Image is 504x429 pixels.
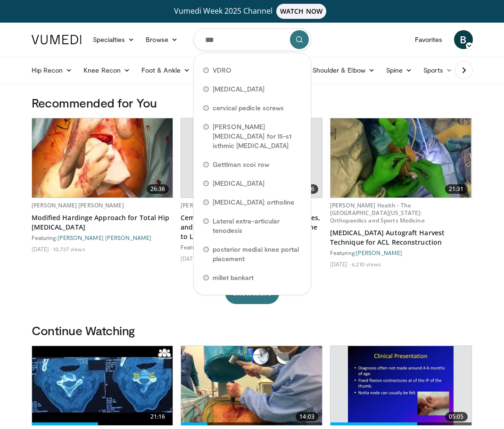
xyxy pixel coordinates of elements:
[213,179,265,188] span: [MEDICAL_DATA]
[181,213,322,241] a: Cementing Hips 101: Rationale, Outcomes, and Cementing Techniques including Line to Line French P...
[213,245,301,264] span: posterior medial knee portal placement
[380,61,418,80] a: Spine
[213,216,301,235] span: Lateral extra-articular tenodesis
[276,4,326,19] span: WATCH NOW
[181,243,322,251] div: Featuring:
[330,260,350,268] li: [DATE]
[330,118,471,198] img: 4fa9f870-cdb3-4969-9e53-29e10e3a135f.620x360_q85_upscale.jpg
[32,118,173,198] a: 26:36
[136,61,196,80] a: Foot & Ankle
[445,412,468,421] span: 05:05
[78,61,136,80] a: Knee Recon
[147,184,169,194] span: 26:36
[26,4,479,19] a: Vumedi Week 2025 ChannelWATCH NOW
[213,273,254,282] span: millet bankart
[296,412,318,421] span: 14:03
[32,118,173,198] img: e4f4e4a0-26bd-4e35-9fbb-bdfac94fc0d8.620x360_q85_upscale.jpg
[352,260,381,268] li: 6,210 views
[87,30,140,49] a: Specialties
[181,346,322,425] img: 8a2fc979-0646-466c-aa2b-e9c7f6e6c67e.620x360_q85_upscale.jpg
[213,122,301,150] span: [PERSON_NAME] [MEDICAL_DATA] for l5-s1 isthmic [MEDICAL_DATA]
[356,249,402,256] a: [PERSON_NAME]
[140,30,183,49] a: Browse
[32,245,52,253] li: [DATE]
[32,35,82,44] img: VuMedi Logo
[181,201,226,209] a: [PERSON_NAME]
[213,103,284,113] span: cervical pedicle screws
[418,61,458,80] a: Sports
[454,30,473,49] a: B
[330,118,471,198] a: 21:31
[445,184,468,194] span: 21:31
[307,61,380,80] a: Shoulder & Elbow
[181,255,201,262] li: [DATE]
[32,323,473,338] h3: Continue Watching
[181,118,322,198] a: 47:56
[58,234,152,241] a: [PERSON_NAME] [PERSON_NAME]
[53,245,85,253] li: 10,737 views
[330,201,425,224] a: [PERSON_NAME] Health - The [GEOGRAPHIC_DATA][US_STATE]: Orthopaedics and Sports Medicine
[330,228,472,247] a: [MEDICAL_DATA] Autograft Harvest Technique for ACL Reconstruction
[348,346,454,425] img: 05e608a6-db54-4985-9076-4d672f3551f2.620x360_q85_upscale.jpg
[213,160,269,169] span: Gettlman scoi row
[181,346,322,425] a: 14:03
[32,346,173,425] img: 058a0944-3cf5-496e-9a73-f6e4f2421fe5.620x360_q85_upscale.jpg
[213,84,265,94] span: [MEDICAL_DATA]
[26,61,78,80] a: Hip Recon
[32,213,174,232] a: Modified Hardinge Approach for Total Hip [MEDICAL_DATA]
[147,412,169,421] span: 21:16
[32,346,173,425] a: 21:16
[32,234,174,241] div: Featuring:
[409,30,448,49] a: Favorites
[32,201,124,209] a: [PERSON_NAME] [PERSON_NAME]
[32,95,473,110] h3: Recommended for You
[193,28,311,51] input: Search topics, interventions
[213,66,231,75] span: VDRO
[330,249,472,256] div: Featuring:
[330,346,471,425] a: 05:05
[213,198,295,207] span: [MEDICAL_DATA] ortholine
